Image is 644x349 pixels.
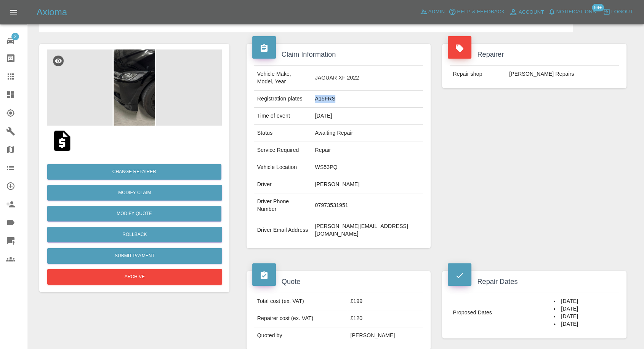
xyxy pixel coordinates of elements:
td: Proposed Dates [450,293,551,333]
h4: Repairer [448,49,621,60]
span: Logout [611,8,633,16]
td: [PERSON_NAME] Repairs [506,66,619,83]
td: Quoted by [254,327,348,344]
td: Vehicle Location [254,159,312,176]
button: Modify Quote [47,206,221,222]
td: [DATE] [312,108,423,125]
li: [DATE] [554,305,616,313]
span: 99+ [592,4,604,11]
td: Driver Phone Number [254,193,312,218]
button: Help & Feedback [447,6,506,18]
td: A15FRS [312,91,423,108]
td: £199 [347,293,423,310]
td: Time of event [254,108,312,125]
td: 07973531951 [312,193,423,218]
td: Vehicle Make, Model, Year [254,66,312,91]
td: Total cost (ex. VAT) [254,293,348,310]
td: Repairer cost (ex. VAT) [254,310,348,327]
td: Awaiting Repair [312,125,423,142]
td: £120 [347,310,423,327]
h5: Axioma [37,6,67,18]
span: Admin [428,8,445,16]
a: Account [507,6,546,18]
td: [PERSON_NAME] [312,176,423,193]
td: Repair shop [450,66,506,83]
span: Notifications [556,8,596,16]
button: Archive [47,269,222,285]
h4: Repair Dates [448,277,621,287]
img: 6618f14f-87e8-43eb-bfac-5cec36a8e554 [47,49,222,126]
a: Modify Claim [47,185,222,201]
button: Notifications [546,6,598,18]
button: Submit Payment [47,248,222,264]
button: Logout [601,6,635,18]
button: Change Repairer [47,164,221,180]
td: Registration plates [254,91,312,108]
td: [PERSON_NAME] [347,327,423,344]
button: Rollback [47,227,222,242]
td: Repair [312,142,423,159]
span: 2 [11,33,19,40]
li: [DATE] [554,313,616,320]
td: WS53PQ [312,159,423,176]
a: Admin [418,6,447,18]
span: Help & Feedback [457,8,505,16]
img: qt_1S8jnWA4aDea5wMjW2tQHzs4 [50,129,74,153]
li: [DATE] [554,298,616,305]
td: Service Required [254,142,312,159]
span: Account [519,8,544,17]
td: Driver [254,176,312,193]
td: Status [254,125,312,142]
button: Open drawer [5,3,23,21]
li: [DATE] [554,320,616,328]
td: [PERSON_NAME][EMAIL_ADDRESS][DOMAIN_NAME] [312,218,423,242]
td: Driver Email Address [254,218,312,242]
h4: Quote [252,277,425,287]
h4: Claim Information [252,49,425,60]
td: JAGUAR XF 2022 [312,66,423,91]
